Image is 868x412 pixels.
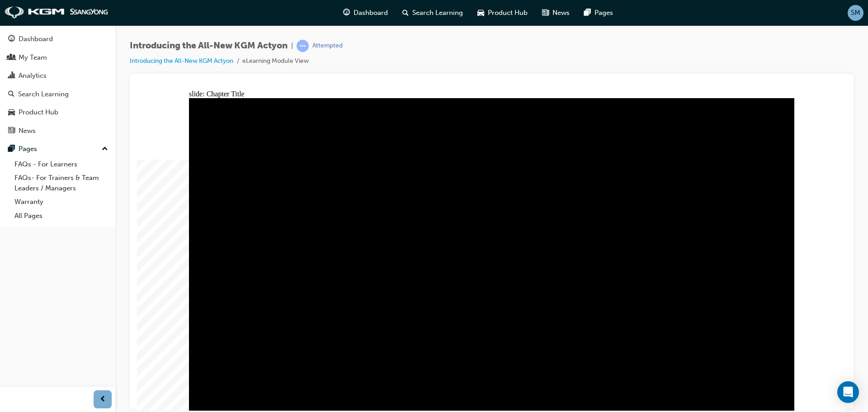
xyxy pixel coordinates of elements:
[8,54,15,62] span: people-icon
[18,89,69,99] div: Search Learning
[4,123,112,139] a: News
[4,49,112,66] a: My Team
[242,56,309,66] li: eLearning Module View
[851,8,860,18] span: SM
[4,67,112,84] a: Analytics
[8,145,15,153] span: pages-icon
[577,4,620,22] a: pages-iconPages
[8,127,15,135] span: news-icon
[11,195,112,209] a: Warranty
[8,72,15,80] span: chart-icon
[837,381,859,403] div: Open Intercom Messenger
[4,86,112,103] a: Search Learning
[5,6,108,19] img: kgm
[395,4,470,22] a: search-iconSearch Learning
[312,42,343,50] div: Attempted
[11,171,112,195] a: FAQs- For Trainers & Team Leaders / Managers
[542,7,549,19] span: news-icon
[19,34,53,44] div: Dashboard
[4,141,112,157] button: Pages
[470,4,535,22] a: car-iconProduct Hub
[11,157,112,171] a: FAQs - For Learners
[4,31,112,47] a: Dashboard
[19,71,47,81] div: Analytics
[336,4,395,22] a: guage-iconDashboard
[291,41,293,51] span: |
[535,4,577,22] a: news-iconNews
[343,7,350,19] span: guage-icon
[130,41,288,51] span: Introducing the All-New KGM Actyon
[19,52,47,63] div: My Team
[8,90,14,99] span: search-icon
[19,126,36,136] div: News
[552,8,570,18] span: News
[99,394,106,405] span: prev-icon
[102,143,108,155] span: up-icon
[8,109,15,117] span: car-icon
[4,104,112,121] a: Product Hub
[412,8,463,18] span: Search Learning
[402,7,409,19] span: search-icon
[488,8,528,18] span: Product Hub
[354,8,388,18] span: Dashboard
[477,7,484,19] span: car-icon
[19,144,37,154] div: Pages
[4,29,112,141] button: DashboardMy TeamAnalyticsSearch LearningProduct HubNews
[130,57,233,65] a: Introducing the All-New KGM Actyon
[19,107,58,118] div: Product Hub
[297,40,309,52] span: learningRecordVerb_ATTEMPT-icon
[8,35,15,43] span: guage-icon
[594,8,613,18] span: Pages
[584,7,591,19] span: pages-icon
[11,209,112,223] a: All Pages
[848,5,863,21] button: SM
